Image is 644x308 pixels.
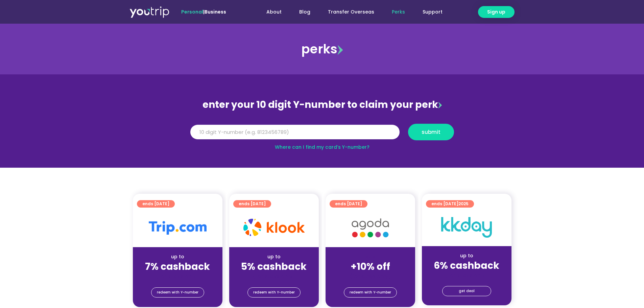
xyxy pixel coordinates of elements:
span: redeem with Y-number [253,288,295,297]
span: ends [DATE] [335,200,362,208]
strong: +10% off [351,260,390,273]
a: Where can I find my card’s Y-number? [275,144,369,150]
span: ends [DATE] [239,200,266,208]
div: up to [235,253,313,260]
a: get deal [442,286,491,296]
span: up to [364,253,377,260]
button: submit [408,124,454,140]
a: About [258,6,290,18]
span: ends [DATE] [142,200,169,208]
a: Sign up [478,6,515,18]
span: redeem with Y-number [350,288,391,297]
a: Support [414,6,451,18]
div: (for stays only) [138,273,217,280]
a: Business [205,8,226,15]
div: enter your 10 digit Y-number to claim your perk [187,96,457,114]
span: submit [422,129,440,135]
a: ends [DATE] [137,200,175,208]
a: Blog [290,6,319,18]
div: (for stays only) [331,273,410,280]
a: ends [DATE] [330,200,367,208]
nav: Menu [244,6,451,18]
span: Personal [181,8,203,15]
a: ends [DATE]2025 [426,200,474,208]
div: up to [427,252,506,259]
div: (for stays only) [235,273,313,280]
a: redeem with Y-number [247,287,301,298]
span: get deal [459,286,475,296]
strong: 6% cashback [434,259,499,272]
span: 2025 [458,201,469,207]
span: redeem with Y-number [157,288,198,297]
div: (for stays only) [427,272,506,279]
input: 10 digit Y-number (e.g. 8123456789) [190,125,400,140]
strong: 7% cashback [145,260,210,273]
a: ends [DATE] [233,200,271,208]
span: | [181,8,226,15]
strong: 5% cashback [241,260,307,273]
a: Transfer Overseas [319,6,383,18]
a: redeem with Y-number [344,287,397,298]
span: ends [DATE] [431,200,469,208]
a: redeem with Y-number [151,287,204,298]
span: Sign up [487,8,505,16]
div: up to [138,253,217,260]
a: Perks [383,6,414,18]
form: Y Number [190,124,454,145]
